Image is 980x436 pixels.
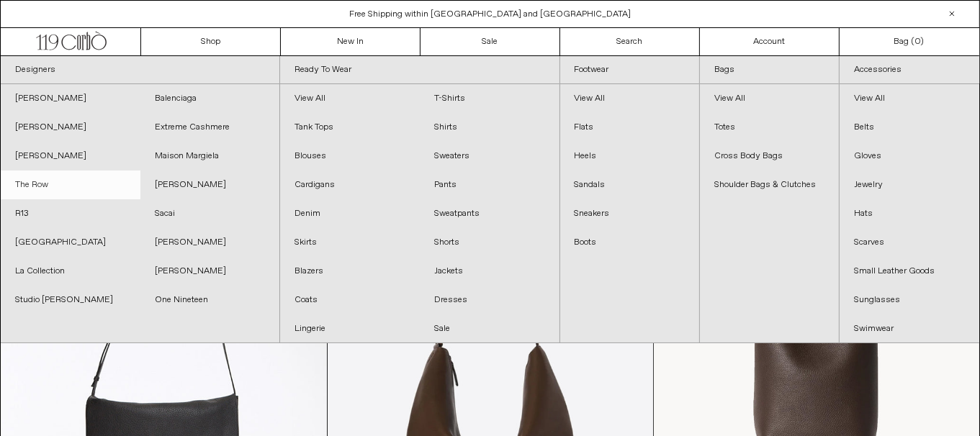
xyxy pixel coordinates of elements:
a: Studio [PERSON_NAME] [1,286,140,314]
a: Footwear [560,56,699,84]
span: 0 [914,36,920,47]
a: Shirts [420,113,559,142]
a: T-Shirts [420,84,559,113]
a: Sunglasses [840,286,979,314]
a: Sale [420,314,559,343]
a: View All [700,84,839,113]
a: [PERSON_NAME] [1,113,140,142]
a: View All [560,84,699,113]
a: Bag () [840,28,979,55]
a: Sweaters [420,142,559,171]
a: One Nineteen [140,286,280,314]
a: Account [700,28,840,55]
a: Dresses [420,286,559,314]
a: View All [840,84,979,113]
a: [PERSON_NAME] [140,228,280,257]
a: Bags [700,56,839,84]
a: Shorts [420,228,559,257]
a: Boots [560,228,699,257]
a: Accessories [840,56,979,84]
a: New In [281,28,421,55]
a: R13 [1,199,140,228]
a: Jackets [420,257,559,286]
a: Blouses [280,142,420,171]
a: Swimwear [840,314,979,343]
a: Skirts [280,228,420,257]
a: Jewelry [840,171,979,199]
a: Maison Margiela [140,142,280,171]
a: [PERSON_NAME] [140,257,280,286]
a: Cardigans [280,171,420,199]
a: Belts [840,113,979,142]
a: Totes [700,113,839,142]
a: Denim [280,199,420,228]
a: Gloves [840,142,979,171]
a: Shop [141,28,281,55]
a: Designers [1,56,279,84]
a: Blazers [280,257,420,286]
a: Sale [421,28,560,55]
a: Free Shipping within [GEOGRAPHIC_DATA] and [GEOGRAPHIC_DATA] [350,9,631,20]
a: Balenciaga [140,84,280,113]
a: [PERSON_NAME] [140,171,280,199]
a: Coats [280,286,420,314]
a: Shoulder Bags & Clutches [700,171,839,199]
a: The Row [1,171,140,199]
a: Cross Body Bags [700,142,839,171]
a: Search [560,28,700,55]
a: Extreme Cashmere [140,113,280,142]
a: Sandals [560,171,699,199]
span: ) [914,35,924,48]
a: Hats [840,199,979,228]
a: Sneakers [560,199,699,228]
a: View All [280,84,420,113]
a: Lingerie [280,314,420,343]
a: Tank Tops [280,113,420,142]
a: [GEOGRAPHIC_DATA] [1,228,140,257]
a: Flats [560,113,699,142]
a: Heels [560,142,699,171]
a: [PERSON_NAME] [1,84,140,113]
a: Small Leather Goods [840,257,979,286]
a: Scarves [840,228,979,257]
a: Ready To Wear [280,56,559,84]
a: Sacai [140,199,280,228]
a: [PERSON_NAME] [1,142,140,171]
a: La Collection [1,257,140,286]
a: Pants [420,171,559,199]
a: Sweatpants [420,199,559,228]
